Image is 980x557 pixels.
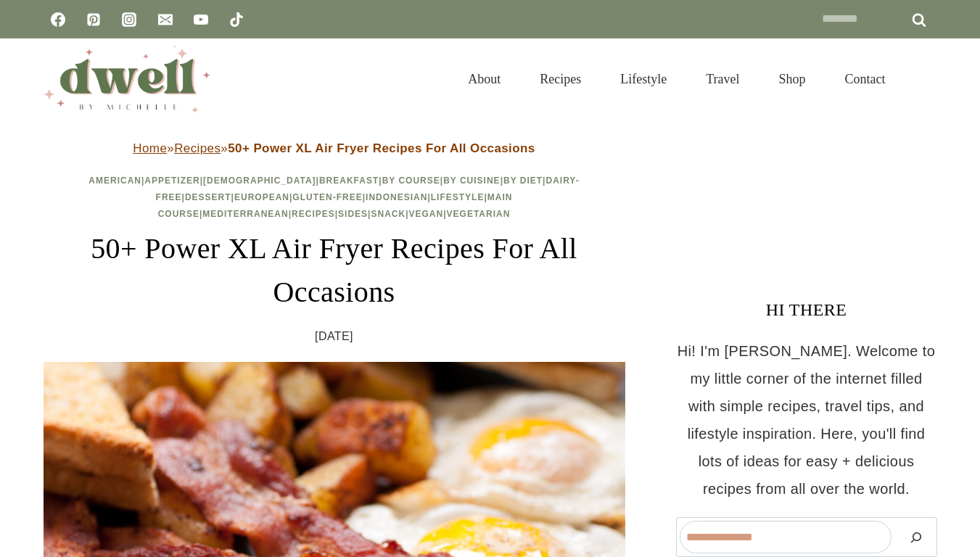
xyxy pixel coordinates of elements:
a: Recipes [520,54,601,104]
a: Dessert [185,192,231,202]
a: Lifestyle [431,192,485,202]
a: Email [151,5,180,34]
a: European [234,192,289,202]
a: Gluten-Free [292,192,362,202]
a: American [88,176,141,186]
a: Breakfast [319,176,379,186]
a: Lifestyle [601,54,686,104]
a: By Cuisine [443,176,500,186]
a: Snack [371,209,405,219]
a: Shop [759,54,825,104]
p: Hi! I'm [PERSON_NAME]. Welcome to my little corner of the internet filled with simple recipes, tr... [676,337,937,503]
button: Search [899,521,934,553]
h1: 50+ Power XL Air Fryer Recipes For All Occasions [44,227,625,314]
span: » » [133,141,535,155]
span: | | | | | | | | | | | | | | | | | | | [88,176,579,219]
a: Travel [686,54,759,104]
button: View Search Form [913,67,937,91]
a: Vegetarian [447,209,511,219]
a: Home [133,141,167,155]
a: Contact [825,54,905,104]
a: Instagram [115,5,144,34]
a: [DEMOGRAPHIC_DATA] [203,176,316,186]
nav: Primary Navigation [448,54,905,104]
a: Facebook [44,5,73,34]
a: Vegan [409,209,444,219]
h3: HI THERE [676,297,937,323]
a: By Course [382,176,440,186]
a: Pinterest [79,5,108,34]
a: By Diet [503,176,543,186]
a: TikTok [222,5,251,34]
a: Appetizer [144,176,199,186]
a: Indonesian [366,192,427,202]
strong: 50+ Power XL Air Fryer Recipes For All Occasions [228,141,535,155]
time: [DATE] [315,326,353,347]
a: About [448,54,520,104]
a: YouTube [186,5,215,34]
a: Mediterranean [202,209,288,219]
a: Recipes [174,141,221,155]
img: DWELL by michelle [44,46,210,112]
a: Sides [338,209,368,219]
a: Recipes [292,209,335,219]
